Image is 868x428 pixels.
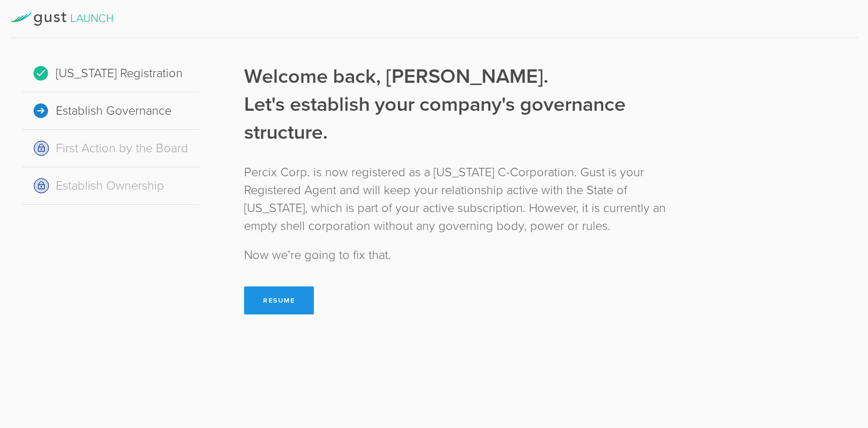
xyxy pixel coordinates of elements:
[22,92,199,130] div: Establish Governance
[244,246,693,264] div: Now we’re going to fix that.
[22,167,199,205] div: Establish Ownership
[22,55,199,92] div: [US_STATE] Registration
[244,91,693,147] div: Let's establish your company's governance structure.
[812,341,868,394] iframe: Chat Widget
[244,286,314,314] button: Resume
[244,63,693,91] div: Welcome back, [PERSON_NAME].
[22,130,199,167] div: First Action by the Board
[244,163,693,235] div: Percix Corp. is now registered as a [US_STATE] C-Corporation. Gust is your Registered Agent and w...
